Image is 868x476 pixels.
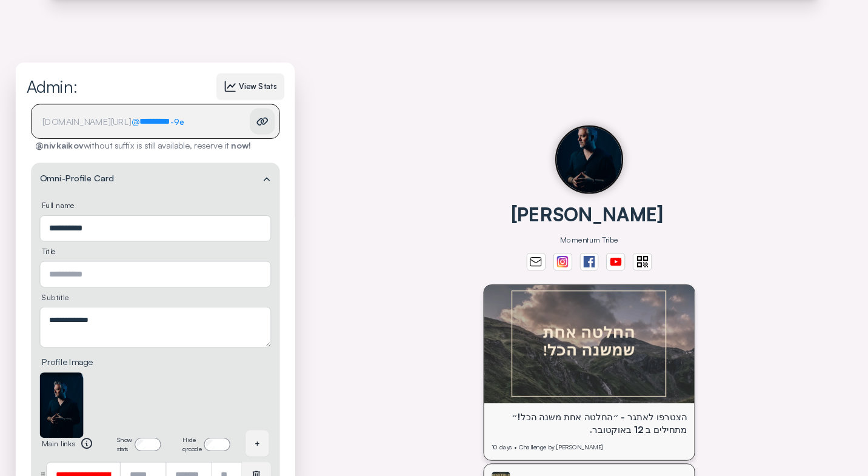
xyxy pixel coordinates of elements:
div: without suffix is still available, reserve it [35,139,275,152]
span: Main links [42,438,76,449]
img: nio_1756647690351_95048606-ae34-42fe-9894-4bc71df48dea_GV_100.webp [484,285,695,404]
div: 10 days • Challenge by [PERSON_NAME] [492,442,687,460]
a: הצטרפו לאתגר - ״החלטה אחת משנה הכל!״ מתחילים ב 12 באוקטובר.10 days • Challenge by [PERSON_NAME] [483,284,695,461]
span: Hide qrcode [182,436,201,454]
span: Subtitle [42,292,69,303]
div: -9e [170,115,189,129]
div: [PERSON_NAME] [511,201,664,227]
img: user%2Fanonymous%2Fpublic%2F6965ceb7f88d593c18bcb91b21ea807890a914d9-106996.jpeg [555,126,624,194]
span: Show stats [117,436,132,454]
img: svg%3e [583,256,595,267]
div: Admin: [27,77,78,96]
img: instagram-FMkfTgMN.svg [557,256,569,267]
div: [DOMAIN_NAME][URL] [42,115,132,129]
span: Full name [42,200,75,211]
span: Title [42,246,56,257]
b: @nivkaikov [35,140,83,151]
div: הצטרפו לאתגר - ״החלטה אחת משנה הכל!״ מתחילים ב 12 באוקטובר. [492,411,687,436]
a: now! [229,138,253,152]
label: Profile Image [39,350,271,372]
button: View Stats [216,73,284,99]
input: Hide qrcode [204,438,230,451]
span: @ [131,115,139,129]
img: svg%3e [530,256,542,267]
div: Momentum Tribe [560,235,618,246]
img: svg%3e [610,256,621,267]
b: now! [230,140,250,151]
img: svg%3e [636,256,648,267]
img: 6965ceb7f88d593c18bcb91b21ea807890a914d9-106996.jpeg [39,372,83,438]
input: Show stats [134,438,160,451]
summary: Omni-Profile Card [31,163,279,196]
span: View Stats [239,83,277,91]
div: + [245,431,269,457]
